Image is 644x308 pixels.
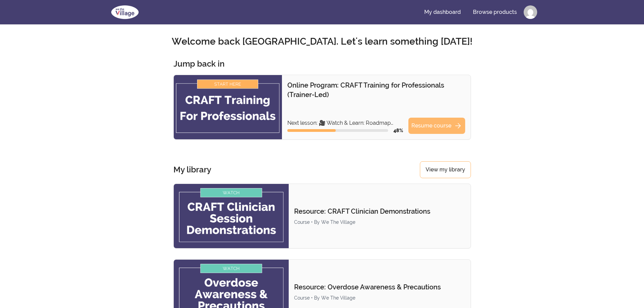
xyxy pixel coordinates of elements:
h2: Welcome back [GEOGRAPHIC_DATA]. Let's learn something [DATE]! [107,35,537,48]
p: Resource: Overdose Awareness & Precautions [294,282,465,292]
h3: Jump back in [173,58,224,69]
a: Resume coursearrow_forward [408,118,465,134]
a: Browse products [468,4,522,20]
a: View my library [420,161,471,178]
img: Product image for Resource: CRAFT Clinician Demonstrations [174,184,289,248]
span: 48 % [393,128,403,133]
div: Course • By We The Village [294,294,465,301]
a: My dashboard [419,4,466,20]
nav: Main [419,4,537,20]
div: Course progress [287,129,388,132]
img: Profile image for Victoria [524,5,537,19]
img: Product image for Online Program: CRAFT Training for Professionals (Trainer-Led) [174,75,282,139]
p: Online Program: CRAFT Training for Professionals (Trainer-Led) [287,80,465,99]
h3: My library [173,164,211,175]
span: arrow_forward [454,122,462,130]
div: Course • By We The Village [294,219,465,226]
p: Resource: CRAFT Clinician Demonstrations [294,207,465,216]
img: We The Village logo [107,4,143,20]
a: Product image for Resource: CRAFT Clinician DemonstrationsResource: CRAFT Clinician Demonstration... [173,184,471,248]
p: Next lesson: 🎥 Watch & Learn: Roadmap Procedure [287,119,403,127]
